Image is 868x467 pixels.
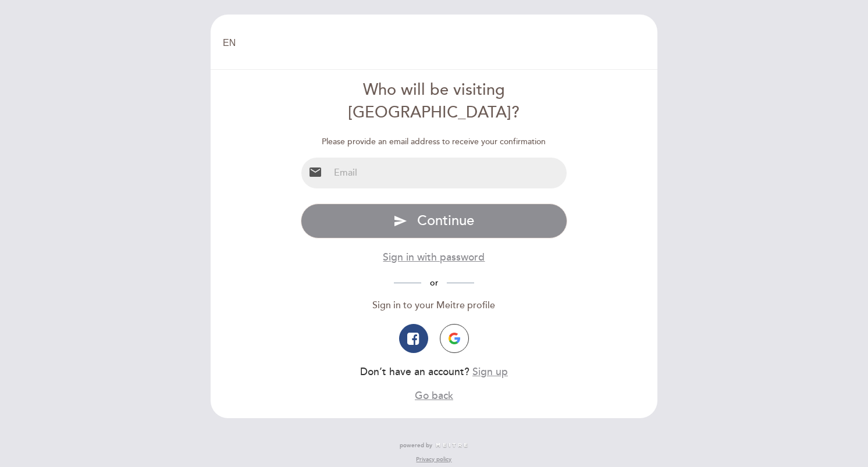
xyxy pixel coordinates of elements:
[417,212,474,229] span: Continue
[301,204,568,238] button: send Continue
[421,278,447,288] span: or
[301,79,568,124] div: Who will be visiting [GEOGRAPHIC_DATA]?
[383,250,485,265] button: Sign in with password
[435,443,468,448] img: MEITRE
[400,441,432,450] span: powered by
[329,158,567,188] input: Email
[472,365,508,379] button: Sign up
[415,388,453,403] button: Go back
[301,136,568,148] div: Please provide an email address to receive your confirmation
[301,299,568,312] div: Sign in to your Meitre profile
[308,165,322,179] i: email
[393,214,407,228] i: send
[360,366,469,378] span: Don’t have an account?
[400,441,468,450] a: powered by
[449,333,460,344] img: icon-google.png
[416,455,451,464] a: Privacy policy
